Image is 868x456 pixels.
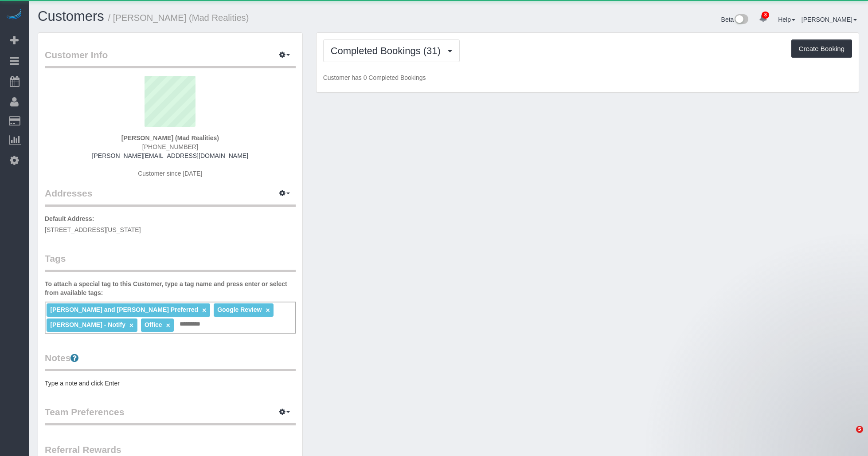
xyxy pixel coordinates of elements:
span: [PHONE_NUMBER] [142,143,198,150]
span: Google Review [217,306,262,313]
span: Completed Bookings (31) [331,45,445,56]
span: [STREET_ADDRESS][US_STATE] [45,226,141,233]
span: Office [145,321,162,328]
a: Beta [721,16,749,23]
span: [PERSON_NAME] and [PERSON_NAME] Preferred [50,306,198,313]
img: New interface [734,14,748,26]
button: Create Booking [791,39,852,58]
strong: [PERSON_NAME] (Mad Realities) [121,134,219,142]
span: 5 [856,426,863,433]
a: × [202,307,206,314]
label: To attach a special tag to this Customer, type a tag name and press enter or select from availabl... [45,279,296,297]
a: × [266,307,270,314]
button: Completed Bookings (31) [323,39,460,62]
span: 8 [762,12,769,19]
legend: Team Preferences [45,405,296,425]
span: Customer since [DATE] [138,170,202,177]
a: × [129,322,133,329]
span: [PERSON_NAME] - Notify [50,321,125,328]
img: Automaid Logo [5,9,23,21]
a: 8 [755,9,772,28]
a: [PERSON_NAME] [802,16,857,23]
label: Default Address: [45,214,94,223]
legend: Tags [45,252,296,272]
small: / [PERSON_NAME] (Mad Realities) [108,13,249,23]
iframe: Intercom live chat [838,426,859,447]
legend: Customer Info [45,48,296,68]
a: Help [778,16,795,23]
p: Customer has 0 Completed Bookings [323,73,852,82]
a: Customers [38,8,104,24]
a: × [166,322,170,329]
legend: Notes [45,351,296,371]
a: [PERSON_NAME][EMAIL_ADDRESS][DOMAIN_NAME] [92,152,248,159]
pre: Type a note and click Enter [45,379,296,388]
